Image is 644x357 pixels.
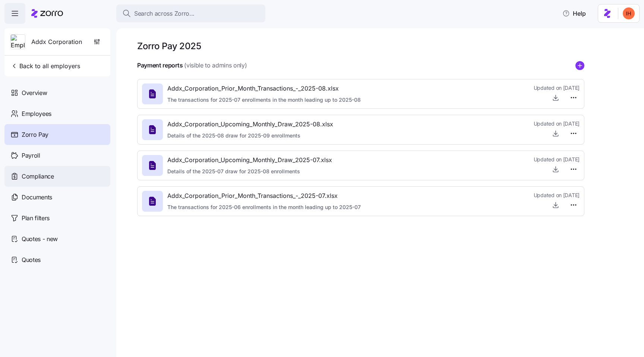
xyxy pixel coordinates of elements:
span: Quotes - new [22,234,58,244]
span: Addx Corporation [31,37,82,47]
span: Addx_Corporation_Prior_Month_Transactions_-_2025-07.xlsx [167,191,361,200]
button: Help [556,6,592,21]
a: Employees [4,103,110,124]
a: Compliance [4,166,110,187]
img: Employer logo [11,35,25,50]
svg: add icon [575,61,584,70]
span: Details of the 2025-07 draw for 2025-08 enrollments [167,168,332,175]
span: Payroll [22,151,40,160]
button: Back to all employers [7,59,83,73]
span: Zorro Pay [22,130,48,139]
span: The transactions for 2025-06 enrollments in the month leading up to 2025-07 [167,203,361,211]
span: Updated on [DATE] [534,156,580,163]
span: Details of the 2025-08 draw for 2025-09 enrollments [167,132,333,139]
img: f3711480c2c985a33e19d88a07d4c111 [623,7,635,19]
a: Documents [4,187,110,208]
a: Plan filters [4,208,110,228]
span: Quotes [22,255,41,265]
h1: Zorro Pay 2025 [137,40,201,52]
a: Payroll [4,145,110,166]
span: Addx_Corporation_Upcoming_Monthly_Draw_2025-07.xlsx [167,155,332,165]
span: The transactions for 2025-07 enrollments in the month leading up to 2025-08 [167,96,361,104]
span: Compliance [22,172,54,181]
button: Search across Zorro... [116,4,265,22]
span: Addx_Corporation_Prior_Month_Transactions_-_2025-08.xlsx [167,84,361,93]
a: Quotes - new [4,228,110,249]
span: (visible to admins only) [184,61,247,70]
a: Quotes [4,249,110,270]
span: Plan filters [22,214,50,223]
span: Search across Zorro... [134,9,195,18]
a: Overview [4,82,110,103]
span: Documents [22,193,52,202]
span: Overview [22,88,47,98]
span: Back to all employers [10,61,80,70]
h4: Payment reports [137,61,183,70]
a: Zorro Pay [4,124,110,145]
span: Updated on [DATE] [534,120,580,127]
span: Employees [22,109,51,119]
span: Updated on [DATE] [534,192,580,199]
span: Updated on [DATE] [534,84,580,92]
span: Addx_Corporation_Upcoming_Monthly_Draw_2025-08.xlsx [167,120,333,129]
span: Help [562,9,586,18]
